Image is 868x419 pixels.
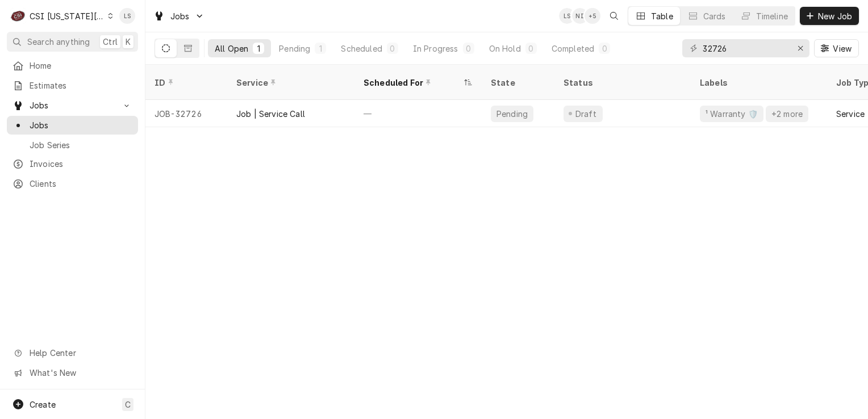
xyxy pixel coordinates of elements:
a: Jobs [7,116,138,135]
span: Invoices [30,158,132,170]
div: Labels [700,77,818,89]
span: New Job [816,10,854,22]
div: NI [572,8,588,24]
span: Search anything [27,36,90,48]
span: Home [30,60,132,72]
div: Service [836,108,865,120]
div: Lindsay Stover's Avatar [559,8,575,24]
span: Jobs [30,119,132,131]
button: New Job [800,7,859,25]
div: On Hold [489,43,521,55]
div: Status [564,77,679,89]
div: Job | Service Call [236,108,305,120]
div: 1 [317,43,324,55]
a: Go to Help Center [7,343,138,362]
div: LS [119,8,135,24]
button: Open search [605,7,623,25]
div: CSI Kansas City's Avatar [10,8,26,24]
div: Lindsay Stover's Avatar [119,8,135,24]
a: Estimates [7,76,138,95]
input: Keyword search [703,39,788,57]
div: Pending [495,108,529,120]
div: Draft [574,108,598,120]
div: In Progress [413,43,458,55]
div: Scheduled [341,43,382,55]
span: Jobs [170,10,190,22]
div: + 5 [585,8,600,24]
span: Jobs [30,99,115,111]
div: Scheduled For [364,77,461,89]
span: Estimates [30,79,132,91]
div: ¹ Warranty 🛡️ [704,108,759,120]
div: ID [155,77,216,89]
div: 1 [255,43,262,55]
a: Job Series [7,136,138,154]
div: Cards [703,10,726,22]
a: Go to Jobs [7,96,138,115]
button: Search anythingCtrlK [7,32,138,52]
span: Create [30,400,56,409]
a: Clients [7,174,138,193]
div: +2 more [770,108,804,120]
span: View [831,43,854,55]
a: Home [7,56,138,75]
button: View [814,39,859,57]
div: 0 [465,43,472,55]
span: What's New [30,367,131,379]
span: Job Series [30,139,132,151]
span: Clients [30,178,132,190]
div: Timeline [756,10,788,22]
div: Pending [279,43,310,55]
div: LS [559,8,575,24]
a: Invoices [7,154,138,173]
span: Ctrl [103,36,118,48]
div: Nate Ingram's Avatar [572,8,588,24]
div: Table [651,10,673,22]
span: C [125,399,131,410]
div: Completed [552,43,594,55]
div: State [491,77,545,89]
div: All Open [215,43,248,55]
div: 0 [601,43,608,55]
div: 0 [389,43,396,55]
div: JOB-32726 [145,100,227,127]
div: C [10,8,26,24]
div: 0 [528,43,535,55]
div: — [354,100,482,127]
div: Service [236,77,343,89]
a: Go to What's New [7,363,138,382]
a: Go to Jobs [149,7,209,26]
span: K [126,36,131,48]
button: Erase input [791,39,809,57]
span: Help Center [30,347,131,359]
div: CSI [US_STATE][GEOGRAPHIC_DATA] [30,10,105,22]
